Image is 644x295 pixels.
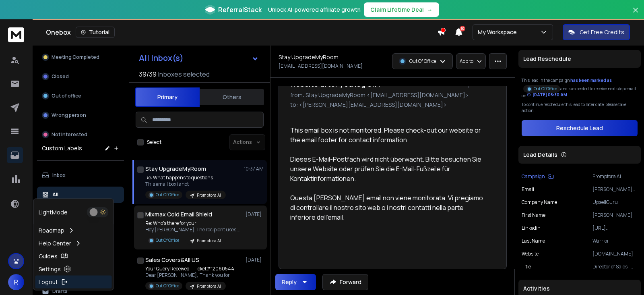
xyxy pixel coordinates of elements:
[522,186,534,193] p: Email
[135,87,200,107] button: Primary
[37,107,124,123] button: Wrong person
[145,210,212,218] h1: Mixmax Cold Email Shield
[52,93,81,99] p: Out of office
[52,131,87,138] p: Not Interested
[145,175,226,181] p: Re: What happens to questions
[52,54,99,60] p: Meeting Completed
[522,120,638,136] button: Reschedule Lead
[35,250,112,263] a: Guides
[197,283,221,289] p: Promptora AI
[282,278,297,286] div: Reply
[37,187,124,203] button: All
[409,58,436,64] p: Out Of Office
[39,252,58,260] p: Guides
[592,251,638,257] p: [DOMAIN_NAME]
[39,226,64,235] p: Roadmap
[52,73,69,80] p: Closed
[534,86,557,92] p: Out Of Office
[42,144,82,152] h3: Custom Labels
[37,69,124,85] button: Closed
[290,91,495,99] p: from: Stay UpgradeMyRoom <[EMAIL_ADDRESS][DOMAIN_NAME]>
[145,226,242,233] p: Hey [PERSON_NAME], The recipient uses Mixmax
[246,257,264,263] p: [DATE]
[37,49,124,65] button: Meeting Completed
[37,127,124,143] button: Not Interested
[158,69,210,79] h3: Inboxes selected
[37,167,124,183] button: Inbox
[522,173,554,180] button: Campaign
[522,225,541,231] p: linkedin
[592,173,638,180] p: Promptora AI
[39,278,58,286] p: Logout
[35,263,112,276] a: Settings
[268,6,361,14] p: Unlock AI-powered affiliate growth
[52,191,58,198] p: All
[275,274,316,290] button: Reply
[630,5,641,24] button: Close banner
[132,50,265,66] button: All Inbox(s)
[197,192,221,198] p: Promptora AI
[592,212,638,218] p: [PERSON_NAME]
[39,265,61,273] p: Settings
[139,69,157,79] span: 39 / 39
[37,88,124,104] button: Out of office
[460,26,465,31] span: 50
[364,2,439,17] button: Claim Lifetime Deal→
[8,274,24,290] button: R
[145,165,206,173] h1: Stay UpgradeMyRoom
[145,272,234,278] p: Dear [PERSON_NAME], Thank you for
[322,274,368,290] button: Forward
[46,27,437,38] div: Onebox
[478,28,520,36] p: My Workspace
[290,101,495,109] p: to: <[PERSON_NAME][EMAIL_ADDRESS][DOMAIN_NAME]>
[39,239,71,247] p: Help Center
[522,173,545,180] p: Campaign
[76,27,115,38] button: Tutorial
[244,166,264,172] p: 10:37 AM
[527,92,567,98] div: [DATE] 05:30 AM
[522,77,638,98] div: This lead in the campaign and is expected to receive next step email on
[290,193,489,222] div: Questa [PERSON_NAME] email non viene monitorata. Vi pregiamo di controllare il nostro sito web o ...
[246,211,264,218] p: [DATE]
[145,256,199,264] h1: Sales Covers&All US
[592,186,638,193] p: [PERSON_NAME][EMAIL_ADDRESS][DOMAIN_NAME]
[200,88,264,106] button: Others
[523,55,571,63] p: Lead Reschedule
[145,266,234,272] p: Your Query Received – Ticket#12060544
[279,63,363,69] p: [EMAIL_ADDRESS][DOMAIN_NAME]
[218,5,262,15] span: ReferralStack
[156,283,179,289] p: Out Of Office
[147,139,161,145] label: Select
[39,208,68,216] p: Light Mode
[522,102,638,114] p: To continue reschedule this lead to later date, please take action.
[522,264,531,270] p: title
[145,220,242,226] p: Re: Who’s there for your
[290,154,489,183] div: Dieses E-Mail-Postfach wird nicht überwacht. Bitte besuchen Sie unsere Website oder prüfen Sie di...
[592,238,638,244] p: Warrior
[35,237,112,250] a: Help Center
[156,192,179,198] p: Out Of Office
[279,53,339,61] h1: Stay UpgradeMyRoom
[139,54,184,62] h1: All Inbox(s)
[563,24,630,40] button: Get Free Credits
[522,212,545,218] p: First Name
[592,199,638,206] p: UpsellGuru
[427,6,433,14] span: →
[145,181,226,187] p: This email box is not
[522,199,557,206] p: Company Name
[197,238,221,244] p: Promptora AI
[570,77,612,83] span: has been marked as
[522,251,539,257] p: website
[580,28,624,36] p: Get Free Credits
[35,224,112,237] a: Roadmap
[592,264,638,270] p: Director of Sales - [GEOGRAPHIC_DATA]
[52,172,66,179] p: Inbox
[52,288,68,295] p: Drafts
[290,125,489,232] div: This email box is not monitored. Please check-out our website or the email footer for contact inf...
[592,225,638,231] p: [URL][DOMAIN_NAME][PERSON_NAME]
[156,237,179,243] p: Out Of Office
[522,238,545,244] p: Last Name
